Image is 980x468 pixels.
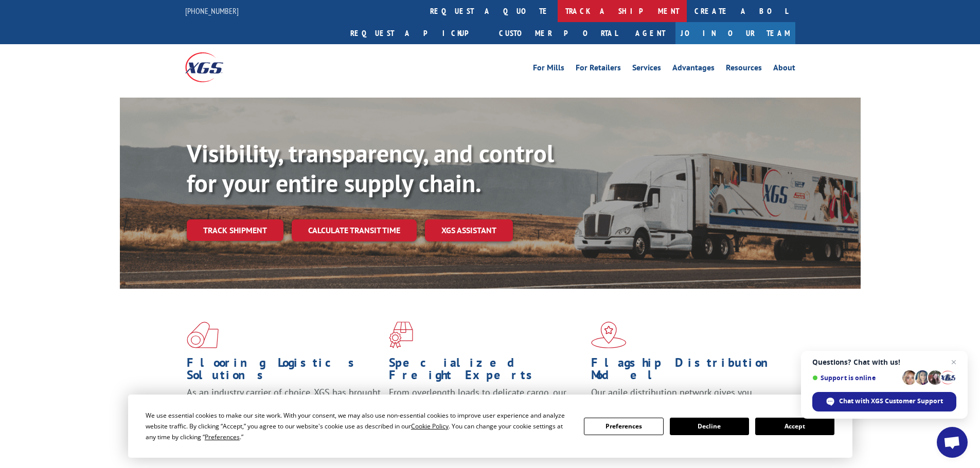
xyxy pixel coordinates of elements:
span: As an industry carrier of choice, XGS has brought innovation and dedication to flooring logistics... [187,386,381,423]
a: Resources [726,64,762,75]
img: xgs-icon-flagship-distribution-model-red [591,322,627,348]
button: Preferences [584,418,663,435]
a: For Mills [533,64,564,75]
div: Cookie Consent Prompt [128,395,852,458]
a: [PHONE_NUMBER] [185,6,239,16]
a: About [773,64,795,75]
a: Join Our Team [675,22,795,44]
button: Accept [755,418,834,435]
a: For Retailers [576,64,621,75]
p: From overlength loads to delicate cargo, our experienced staff knows the best way to move your fr... [389,386,583,432]
img: xgs-icon-total-supply-chain-intelligence-red [187,322,219,348]
span: Chat with XGS Customer Support [839,397,943,406]
h1: Flagship Distribution Model [591,357,786,386]
a: Calculate transit time [292,219,417,241]
a: Advantages [672,64,715,75]
div: We use essential cookies to make our site work. With your consent, we may also use non-essential ... [146,410,572,442]
button: Decline [670,418,749,435]
a: Agent [625,22,675,44]
img: xgs-icon-focused-on-flooring-red [389,322,413,348]
a: XGS ASSISTANT [425,219,513,241]
div: Open chat [937,427,968,458]
span: Preferences [205,433,240,441]
span: Cookie Policy [411,422,449,430]
a: Request a pickup [343,22,491,44]
span: Support is online [812,374,899,382]
a: Track shipment [187,219,283,241]
h1: Flooring Logistics Solutions [187,357,381,386]
b: Visibility, transparency, and control for your entire supply chain. [187,137,554,199]
h1: Specialized Freight Experts [389,357,583,386]
span: Our agile distribution network gives you nationwide inventory management on demand. [591,386,780,410]
span: Questions? Chat with us! [812,358,956,366]
span: Close chat [948,356,960,368]
div: Chat with XGS Customer Support [812,392,956,411]
a: Services [632,64,661,75]
a: Customer Portal [491,22,625,44]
